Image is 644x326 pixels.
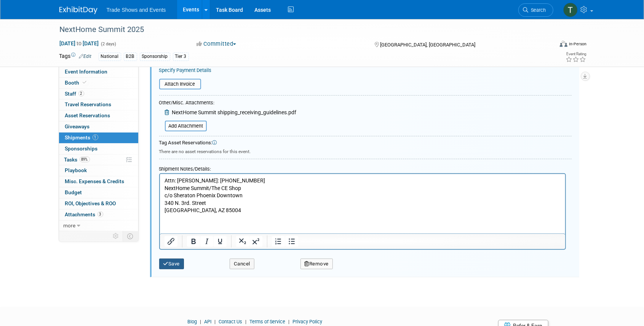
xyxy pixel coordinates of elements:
div: Tier 3 [173,53,189,61]
a: Budget [59,187,138,198]
span: Search [529,7,546,13]
a: Booth [59,78,138,88]
a: Edit [79,54,92,59]
button: Subscript [236,236,249,247]
span: Travel Reservations [65,101,112,107]
a: Specify Payment Details [159,67,212,73]
a: Giveaways [59,121,138,132]
span: 3 [97,211,103,217]
td: Tags [59,52,92,61]
div: B2B [124,53,137,61]
span: [GEOGRAPHIC_DATA], [GEOGRAPHIC_DATA] [380,42,475,48]
a: API [204,319,211,324]
button: Bullet list [285,236,298,247]
a: Contact Us [219,319,242,324]
img: ExhibitDay [59,6,97,14]
span: more [64,222,76,229]
button: Save [159,259,184,269]
span: Giveaways [65,123,90,129]
a: Staff2 [59,89,138,99]
a: ROI, Objectives & ROO [59,198,138,209]
span: Event Information [65,69,108,75]
span: 1 [93,134,98,140]
button: Italic [200,236,213,247]
span: Trade Shows and Events [107,7,166,13]
a: Travel Reservations [59,99,138,110]
img: Tiff Wagner [563,3,578,17]
span: | [243,319,248,324]
div: Other/Misc. Attachments: [159,99,297,108]
button: Committed [194,40,239,48]
span: Playbook [65,167,87,173]
span: Staff [65,91,84,97]
button: Remove [300,259,333,269]
button: Insert/edit link [165,236,177,247]
span: Sponsorships [65,145,98,152]
a: Terms of Service [249,319,285,324]
div: Event Rating [566,52,586,56]
span: [DATE] [DATE] [59,40,99,47]
div: In-Person [569,41,586,47]
div: National [99,53,121,61]
div: NextHome Summit 2025 [57,23,542,37]
a: Sponsorships [59,144,138,154]
a: Search [518,3,553,17]
a: Blog [187,319,197,324]
a: Event Information [59,67,138,77]
img: Format-Inperson.png [560,41,567,47]
a: Misc. Expenses & Credits [59,176,138,187]
span: Budget [65,189,82,195]
a: Asset Reservations [59,110,138,121]
button: Numbered list [272,236,285,247]
span: to [76,40,83,46]
button: Bold [187,236,200,247]
span: Booth [65,80,88,86]
span: 89% [80,157,90,162]
span: | [198,319,203,324]
button: Superscript [249,236,262,247]
button: Cancel [230,259,254,269]
iframe: Rich Text Area [160,174,565,233]
div: Event Format [508,40,587,51]
a: Tasks89% [59,155,138,165]
td: Toggle Event Tabs [123,231,138,241]
button: Underline [214,236,227,247]
span: Shipments [65,134,98,141]
span: | [213,319,217,324]
div: Sponsorship [140,53,170,61]
span: Asset Reservations [65,112,110,118]
a: Shipments1 [59,133,138,143]
div: Tag Asset Reservations: [159,139,572,147]
span: NextHome Summit shipping_receiving_guidelines.pdf [172,109,297,115]
span: Misc. Expenses & Credits [65,178,125,184]
span: | [286,319,291,324]
span: (2 days) [101,42,117,46]
a: Playbook [59,165,138,176]
div: There are no asset reservations for this event. [159,147,572,155]
a: more [59,221,138,231]
a: Attachments3 [59,209,138,220]
span: ROI, Objectives & ROO [65,200,116,206]
i: Booth reservation complete [83,80,87,85]
span: Tasks [64,157,90,163]
td: Personalize Event Tab Strip [110,231,123,241]
a: Privacy Policy [292,319,322,324]
span: Attachments [65,211,103,217]
div: Shipment Notes/Details: [159,162,566,173]
span: 2 [78,91,84,96]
